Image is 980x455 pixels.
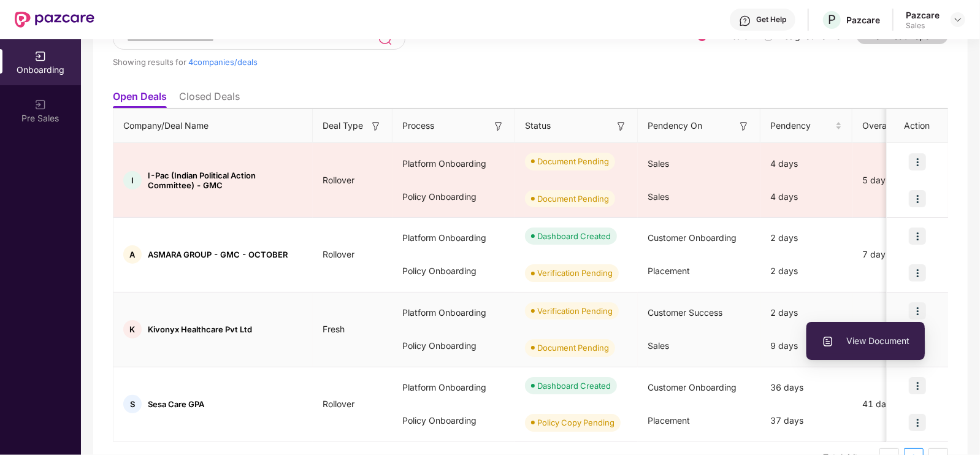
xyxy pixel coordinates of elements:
[537,342,609,354] div: Document Pending
[760,180,852,213] div: 4 days
[756,15,786,25] div: Get Help
[760,404,852,437] div: 37 days
[846,14,880,26] div: Pazcare
[760,371,852,404] div: 36 days
[648,415,690,426] span: Placement
[525,119,551,132] span: Status
[113,57,697,67] div: Showing results for
[648,307,722,318] span: Customer Success
[906,9,940,21] div: Pazcare
[148,399,204,409] span: Sesa Care GPA
[909,377,926,394] img: icon
[537,305,613,317] div: Verification Pending
[392,147,515,180] div: Platform Onboarding
[123,171,142,189] div: I
[852,397,957,411] div: 41 days
[770,119,833,132] span: Pendency
[909,227,926,245] img: icon
[887,109,948,143] th: Action
[909,302,926,319] img: icon
[906,21,940,31] div: Sales
[313,324,354,334] span: Fresh
[909,264,926,281] img: icon
[34,50,47,63] img: svg+xml;base64,PHN2ZyB3aWR0aD0iMjAiIGhlaWdodD0iMjAiIHZpZXdCb3g9IjAgMCAyMCAyMCIgZmlsbD0ibm9uZSIgeG...
[15,12,94,28] img: New Pazcare Logo
[113,90,167,108] li: Open Deals
[392,180,515,213] div: Policy Onboarding
[648,232,737,243] span: Customer Onboarding
[822,334,909,348] span: View Document
[760,296,852,329] div: 2 days
[392,254,515,288] div: Policy Onboarding
[852,174,957,187] div: 5 days
[615,120,627,132] img: svg+xml;base64,PHN2ZyB3aWR0aD0iMTYiIGhlaWdodD0iMTYiIHZpZXdCb3g9IjAgMCAxNiAxNiIgZmlsbD0ibm9uZSIgeG...
[537,416,614,429] div: Policy Copy Pending
[760,147,852,180] div: 4 days
[313,249,364,259] span: Rollover
[760,109,852,143] th: Pendency
[34,99,47,111] img: svg+xml;base64,PHN2ZyB3aWR0aD0iMjAiIGhlaWdodD0iMjAiIHZpZXdCb3g9IjAgMCAyMCAyMCIgZmlsbD0ibm9uZSIgeG...
[123,395,142,413] div: S
[123,245,142,264] div: A
[148,324,252,334] span: Kivonyx Healthcare Pvt Ltd
[537,267,613,279] div: Verification Pending
[909,190,926,207] img: icon
[648,119,702,132] span: Pendency On
[760,329,852,362] div: 9 days
[392,221,515,254] div: Platform Onboarding
[148,170,303,190] span: I-Pac (Indian Political Action Committee) - GMC
[852,109,957,143] th: Overall Pendency
[760,221,852,254] div: 2 days
[537,230,611,242] div: Dashboard Created
[113,109,313,143] th: Company/Deal Name
[648,191,669,202] span: Sales
[402,119,434,132] span: Process
[739,15,751,27] img: svg+xml;base64,PHN2ZyBpZD0iSGVscC0zMngzMiIgeG1sbnM9Imh0dHA6Ly93d3cudzMub3JnLzIwMDAvc3ZnIiB3aWR0aD...
[828,12,836,27] span: P
[738,120,750,132] img: svg+xml;base64,PHN2ZyB3aWR0aD0iMTYiIGhlaWdodD0iMTYiIHZpZXdCb3g9IjAgMCAxNiAxNiIgZmlsbD0ibm9uZSIgeG...
[648,340,669,351] span: Sales
[188,57,258,67] span: 4 companies/deals
[909,153,926,170] img: icon
[537,380,611,392] div: Dashboard Created
[492,120,505,132] img: svg+xml;base64,PHN2ZyB3aWR0aD0iMTYiIGhlaWdodD0iMTYiIHZpZXdCb3g9IjAgMCAxNiAxNiIgZmlsbD0ibm9uZSIgeG...
[852,248,957,261] div: 7 days
[537,193,609,205] div: Document Pending
[648,266,690,276] span: Placement
[123,320,142,338] div: K
[822,335,834,348] img: svg+xml;base64,PHN2ZyBpZD0iVXBsb2FkX0xvZ3MiIGRhdGEtbmFtZT0iVXBsb2FkIExvZ3MiIHhtbG5zPSJodHRwOi8vd3...
[953,15,963,25] img: svg+xml;base64,PHN2ZyBpZD0iRHJvcGRvd24tMzJ4MzIiIHhtbG5zPSJodHRwOi8vd3d3LnczLm9yZy8yMDAwL3N2ZyIgd2...
[392,371,515,404] div: Platform Onboarding
[313,175,364,185] span: Rollover
[370,120,382,132] img: svg+xml;base64,PHN2ZyB3aWR0aD0iMTYiIGhlaWdodD0iMTYiIHZpZXdCb3g9IjAgMCAxNiAxNiIgZmlsbD0ibm9uZSIgeG...
[392,296,515,329] div: Platform Onboarding
[648,382,737,392] span: Customer Onboarding
[537,155,609,167] div: Document Pending
[909,414,926,431] img: icon
[313,399,364,409] span: Rollover
[323,119,363,132] span: Deal Type
[392,329,515,362] div: Policy Onboarding
[179,90,240,108] li: Closed Deals
[648,158,669,169] span: Sales
[148,250,288,259] span: ASMARA GROUP - GMC - OCTOBER
[392,404,515,437] div: Policy Onboarding
[760,254,852,288] div: 2 days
